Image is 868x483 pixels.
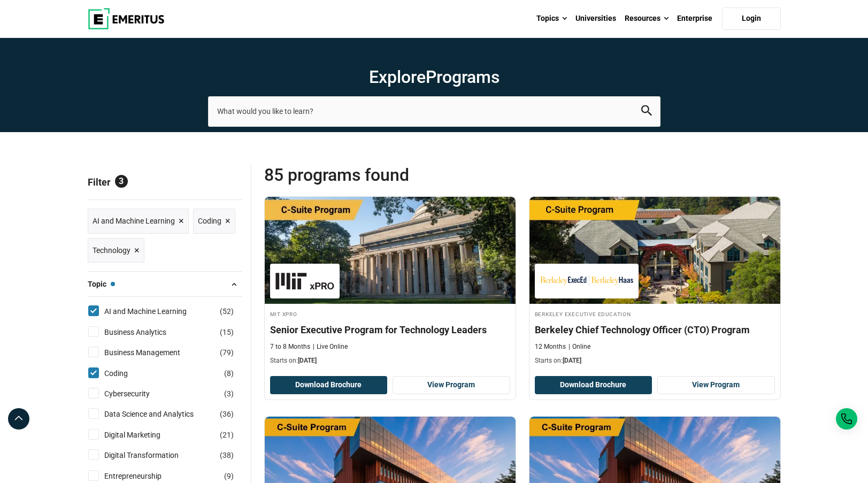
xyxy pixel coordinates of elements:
[115,175,128,188] span: 3
[225,213,231,229] span: ×
[88,276,242,292] button: Topic
[104,470,183,482] a: Entrepreneurship
[222,410,231,418] span: 36
[104,429,182,441] a: Digital Marketing
[224,470,234,482] span: ( )
[529,197,780,371] a: Digital Transformation Course by Berkeley Executive Education - December 15, 2025 Berkeley Execut...
[540,269,633,293] img: Berkeley Executive Education
[198,215,221,227] span: Coding
[220,347,234,358] span: ( )
[224,388,234,400] span: ( )
[222,431,231,439] span: 21
[641,108,652,118] a: search
[222,328,231,336] span: 15
[208,96,660,126] input: search-page
[222,307,231,316] span: 52
[93,215,175,227] span: AI and Machine Learning
[224,367,234,379] span: ( )
[104,388,171,400] a: Cybersecurity
[270,356,510,365] p: Starts on:
[265,197,516,371] a: Leadership Course by MIT xPRO - December 11, 2025 MIT xPRO MIT xPRO Senior Executive Program for ...
[264,164,523,186] span: 85 Programs found
[220,408,234,420] span: ( )
[227,369,231,378] span: 8
[104,305,208,317] a: AI and Machine Learning
[93,244,130,256] span: Technology
[88,164,242,200] p: Filter
[298,357,317,364] span: [DATE]
[104,367,149,379] a: Coding
[227,472,231,480] span: 9
[104,449,200,461] a: Digital Transformation
[569,342,590,351] p: Online
[134,243,140,258] span: ×
[535,342,566,351] p: 12 Months
[270,309,510,318] h4: MIT xPRO
[220,429,234,441] span: ( )
[104,347,202,358] a: Business Management
[535,376,652,394] button: Download Brochure
[529,197,780,304] img: Berkeley Chief Technology Officer (CTO) Program | Online Digital Transformation Course
[222,348,231,357] span: 79
[641,105,652,118] button: search
[193,209,235,234] a: Coding ×
[220,449,234,461] span: ( )
[535,356,775,365] p: Starts on:
[270,342,310,351] p: 7 to 8 Months
[104,408,215,420] a: Data Science and Analytics
[220,305,234,317] span: ( )
[265,197,516,304] img: Senior Executive Program for Technology Leaders | Online Leadership Course
[179,213,184,229] span: ×
[275,269,334,293] img: MIT xPRO
[88,209,189,234] a: AI and Machine Learning ×
[227,389,231,398] span: 3
[104,326,188,338] a: Business Analytics
[426,67,500,87] span: Programs
[222,451,231,459] span: 38
[208,66,660,88] h1: Explore
[88,238,144,263] a: Technology ×
[209,177,242,190] a: Reset all
[270,323,510,336] h4: Senior Executive Program for Technology Leaders
[270,376,388,394] button: Download Brochure
[657,376,775,394] a: View Program
[722,7,781,30] a: Login
[563,357,581,364] span: [DATE]
[220,326,234,338] span: ( )
[535,309,775,318] h4: Berkeley Executive Education
[393,376,510,394] a: View Program
[88,278,115,290] span: Topic
[535,323,775,336] h4: Berkeley Chief Technology Officer (CTO) Program
[313,342,348,351] p: Live Online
